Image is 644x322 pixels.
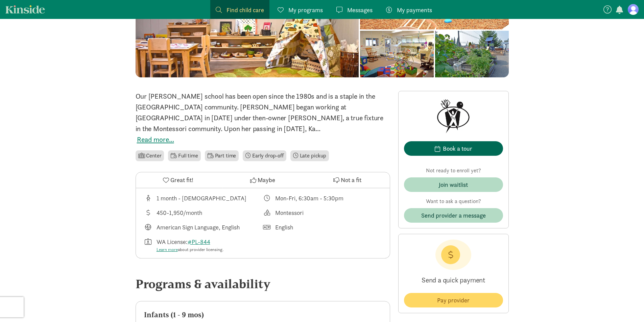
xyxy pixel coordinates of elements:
span: Messages [347,5,373,15]
li: Center [136,150,164,161]
img: Provider logo [435,97,472,133]
p: Send a quick payment [404,270,503,290]
p: Not ready to enroll yet? [404,167,503,175]
div: WA License: [157,237,223,253]
li: Full time [168,150,200,161]
button: Book a tour [404,141,503,156]
div: Montessori [275,208,304,217]
a: Kinside [5,5,45,14]
div: Programs & availability [136,275,390,293]
div: Class schedule [263,194,382,203]
span: Pay provider [437,296,470,305]
a: #PL-844 [188,238,210,246]
button: Maybe [220,172,305,188]
div: 450-1,950/month [157,208,202,217]
li: Part time [205,150,239,161]
button: Read more... [137,134,174,145]
button: Join waitlist [404,177,503,192]
div: Languages taught [144,223,263,232]
div: Join waitlist [439,180,468,189]
p: Want to ask a question? [404,197,503,205]
button: Great fit! [136,172,220,188]
span: Not a fit [341,175,361,184]
div: Our [PERSON_NAME] school has been open since the 1980s and is a staple in the [GEOGRAPHIC_DATA] c... [136,91,390,134]
div: 1 month - [DEMOGRAPHIC_DATA] [157,194,246,203]
div: American Sign Language, English [157,223,240,232]
span: Send provider a message [421,211,486,220]
div: Mon-Fri, 6:30am - 5:30pm [275,194,343,203]
li: Late pickup [290,150,329,161]
span: My programs [288,5,323,15]
div: This provider's education philosophy [263,208,382,217]
div: Average tuition for this program [144,208,263,217]
div: License number [144,237,263,253]
div: Age range for children that this provider cares for [144,194,263,203]
li: Early drop-off [243,150,286,161]
span: Maybe [258,175,275,184]
span: Find child care [226,5,264,15]
span: My payments [397,5,432,15]
div: Infants (1 - 9 mos) [144,309,382,320]
span: Great fit! [170,175,193,184]
div: about provider licensing. [157,246,223,253]
div: English [275,223,293,232]
div: Languages spoken [263,223,382,232]
button: Send provider a message [404,208,503,223]
div: Book a tour [443,144,472,153]
a: Learn more [157,247,178,252]
button: Not a fit [305,172,389,188]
